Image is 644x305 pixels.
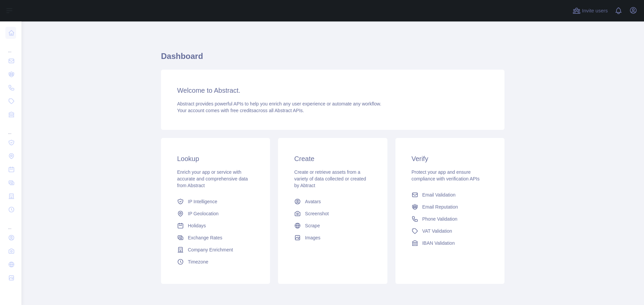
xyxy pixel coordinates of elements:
span: IP Geolocation [188,210,219,217]
span: free credits [230,108,254,113]
span: VAT Validation [422,228,452,234]
span: Enrich your app or service with accurate and comprehensive data from Abstract [177,169,248,188]
a: Images [291,232,374,244]
span: Images [305,234,320,241]
h1: Dashboard [161,51,504,67]
span: Avatars [305,198,321,205]
div: ... [5,40,16,54]
span: IP Intelligence [188,198,217,205]
h3: Verify [412,154,488,163]
span: Timezone [188,258,208,265]
a: Company Enrichment [174,244,257,256]
span: Phone Validation [422,216,458,222]
span: Scrape [305,222,320,229]
h3: Welcome to Abstract. [177,86,488,95]
span: Screenshot [305,210,329,217]
span: Invite users [582,7,608,15]
h3: Lookup [177,154,254,163]
a: IP Intelligence [174,196,257,208]
a: VAT Validation [409,225,491,237]
a: Timezone [174,256,257,268]
h3: Create [294,154,371,163]
span: IBAN Validation [422,240,455,246]
a: Phone Validation [409,213,491,225]
span: Email Reputation [422,204,458,210]
a: IBAN Validation [409,237,491,249]
span: Holidays [188,222,206,229]
a: Holidays [174,220,257,232]
span: Company Enrichment [188,246,233,253]
div: ... [5,217,16,230]
div: ... [5,122,16,135]
a: Exchange Rates [174,232,257,244]
span: Exchange Rates [188,234,222,241]
span: Protect your app and ensure compliance with verification APIs [412,169,480,181]
span: Abstract provides powerful APIs to help you enrich any user experience or automate any workflow. [177,101,381,106]
button: Invite users [571,5,609,16]
a: Email Validation [409,189,491,201]
span: Email Validation [422,192,455,198]
a: Screenshot [291,208,374,220]
span: Your account comes with across all Abstract APIs. [177,108,304,113]
a: IP Geolocation [174,208,257,220]
span: Create or retrieve assets from a variety of data collected or created by Abtract [294,169,366,188]
a: Scrape [291,220,374,232]
a: Email Reputation [409,201,491,213]
a: Avatars [291,196,374,208]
